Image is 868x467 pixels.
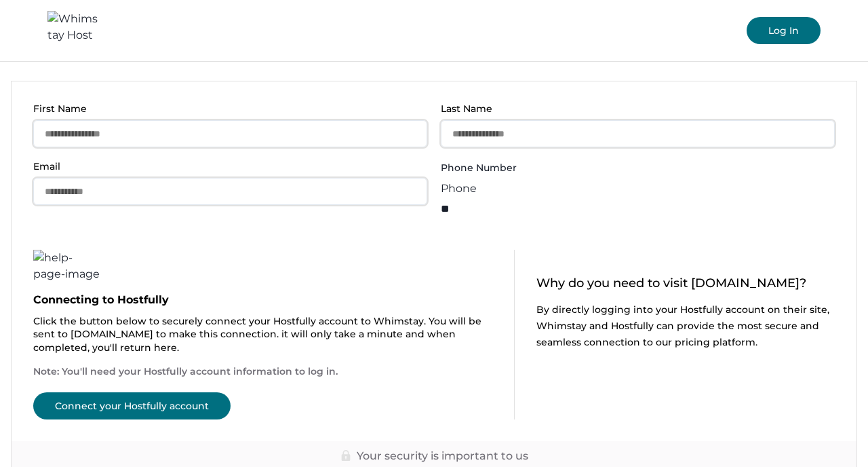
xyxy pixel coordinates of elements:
[441,161,827,175] label: Phone Number
[536,301,835,350] p: By directly logging into your Hostfully account on their site, Whimstay and Hostfully can provide...
[747,17,821,44] button: Log In
[33,392,231,419] button: Connect your Hostfully account
[441,103,827,115] p: Last Name
[33,293,492,307] p: Connecting to Hostfully
[357,449,528,463] p: Your security is important to us
[33,250,101,282] img: help-page-image
[33,315,492,355] p: Click the button below to securely connect your Hostfully account to Whimstay. You will be sent t...
[33,103,419,115] p: First Name
[47,11,102,50] img: Whimstay Host
[33,365,492,379] p: Note: You'll need your Hostfully account information to log in.
[536,277,835,291] p: Why do you need to visit [DOMAIN_NAME]?
[441,181,549,197] div: Phone
[33,161,419,172] p: Email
